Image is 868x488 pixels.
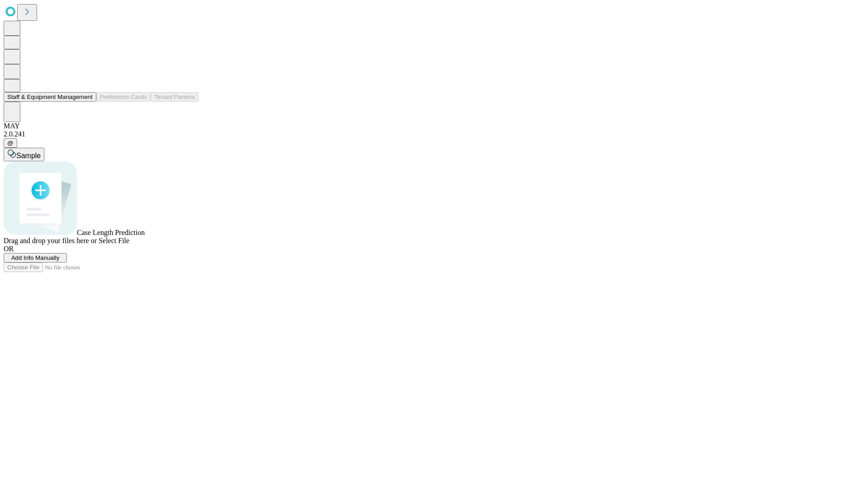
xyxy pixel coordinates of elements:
span: Case Length Prediction [77,229,145,236]
span: @ [7,140,14,146]
button: Sample [4,148,44,161]
span: Drag and drop your files here or [4,237,97,244]
span: OR [4,245,14,253]
div: MAY [4,122,864,130]
span: Sample [16,152,41,160]
button: @ [4,138,17,148]
button: Add Info Manually [4,253,67,263]
button: Staff & Equipment Management [4,92,96,102]
span: Select File [99,237,129,244]
button: Tenant Params [151,92,198,102]
span: Add Info Manually [11,254,60,261]
button: Preference Cards [96,92,151,102]
div: 2.0.241 [4,130,864,138]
